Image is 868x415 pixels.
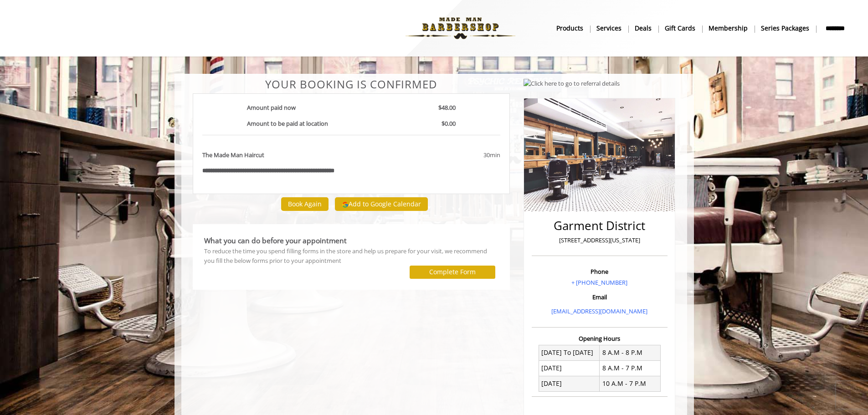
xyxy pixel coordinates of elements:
[665,23,695,33] b: gift cards
[202,150,264,160] b: The Made Man Haircut
[600,345,661,360] td: 8 A.M - 8 P.M
[709,23,748,33] b: Membership
[534,268,665,275] h3: Phone
[247,119,328,128] b: Amount to be paid at location
[410,266,495,279] button: Complete Form
[204,236,347,246] b: What you can do before your appointment
[761,23,809,33] b: Series packages
[193,78,510,90] center: Your Booking is confirmed
[550,21,590,35] a: Productsproducts
[442,119,456,128] b: $0.00
[556,23,583,33] b: products
[335,197,428,211] button: Add to Google Calendar
[635,23,652,33] b: Deals
[281,197,329,210] button: Book Again
[596,23,621,33] b: Services
[438,103,456,112] b: $48.00
[590,21,628,35] a: ServicesServices
[534,294,665,300] h3: Email
[628,21,658,35] a: DealsDeals
[600,360,661,376] td: 8 A.M - 7 P.M
[658,21,702,35] a: Gift cardsgift cards
[571,278,627,287] a: + [PHONE_NUMBER]
[600,376,661,392] td: 10 A.M - 7 P.M
[532,335,668,342] h3: Opening Hours
[204,246,499,266] div: To reduce the time you spend filling forms in the store and help us prepare for your visit, we re...
[429,268,476,276] label: Complete Form
[539,376,600,392] td: [DATE]
[702,21,755,35] a: MembershipMembership
[534,219,665,232] h2: Garment District
[524,79,620,88] img: Click here to go to referral details
[755,21,816,35] a: Series packagesSeries packages
[551,307,647,315] a: [EMAIL_ADDRESS][DOMAIN_NAME]
[398,3,523,53] img: Made Man Barbershop logo
[410,150,500,160] div: 30min
[539,360,600,376] td: [DATE]
[539,345,600,360] td: [DATE] To [DATE]
[534,236,665,245] p: [STREET_ADDRESS][US_STATE]
[247,103,296,112] b: Amount paid now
